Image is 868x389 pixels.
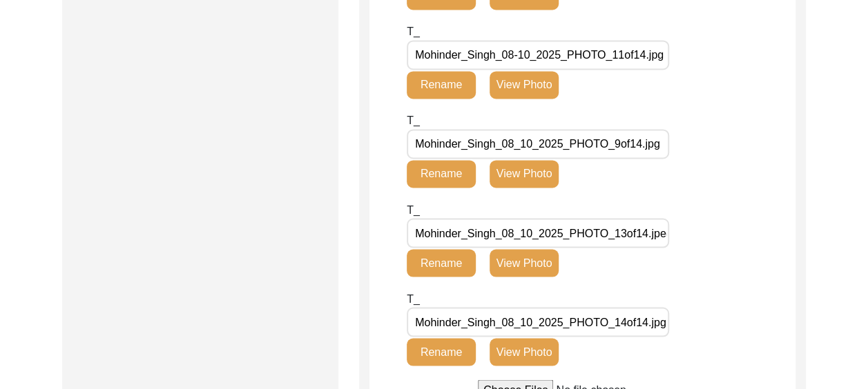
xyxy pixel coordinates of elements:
button: Rename [407,160,476,188]
button: View Photo [490,71,559,99]
button: View Photo [490,249,559,277]
button: View Photo [490,338,559,366]
span: T_ [407,292,420,304]
span: T_ [407,26,420,37]
button: Rename [407,71,476,99]
button: View Photo [490,160,559,188]
button: Rename [407,249,476,277]
span: T_ [407,203,420,215]
button: Rename [407,338,476,366]
span: T_ [407,114,420,126]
